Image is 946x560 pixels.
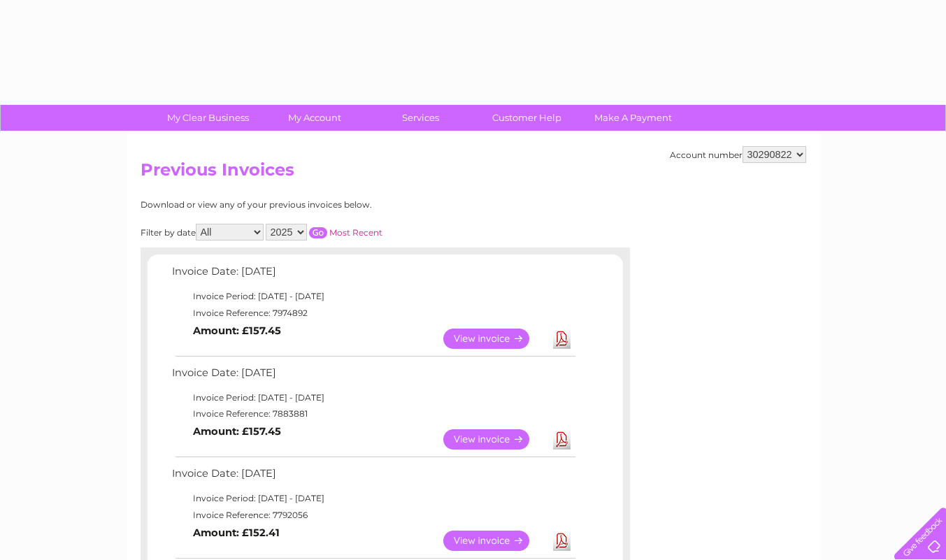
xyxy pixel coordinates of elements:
b: Amount: £152.41 [193,526,280,539]
div: Download or view any of your previous invoices below. [141,200,508,210]
a: Download [553,329,571,349]
div: Filter by date [141,224,508,240]
td: Invoice Period: [DATE] - [DATE] [169,490,578,507]
a: View [443,329,546,349]
a: Most Recent [329,227,382,238]
a: Download [553,429,571,450]
td: Invoice Reference: 7974892 [169,305,578,322]
b: Amount: £157.45 [193,425,281,438]
a: Download [553,531,571,551]
td: Invoice Reference: 7883881 [169,405,578,422]
b: Amount: £157.45 [193,324,281,337]
td: Invoice Reference: 7792056 [169,507,578,524]
a: View [443,429,546,450]
div: Account number [670,146,806,163]
td: Invoice Date: [DATE] [169,262,578,288]
a: Customer Help [469,105,585,131]
td: Invoice Date: [DATE] [169,364,578,389]
h2: Previous Invoices [141,160,806,187]
td: Invoice Period: [DATE] - [DATE] [169,288,578,305]
a: Make A Payment [575,105,691,131]
td: Invoice Period: [DATE] - [DATE] [169,389,578,406]
a: My Clear Business [150,105,266,131]
td: Invoice Date: [DATE] [169,464,578,490]
a: Services [363,105,478,131]
a: My Account [257,105,372,131]
a: View [443,531,546,551]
